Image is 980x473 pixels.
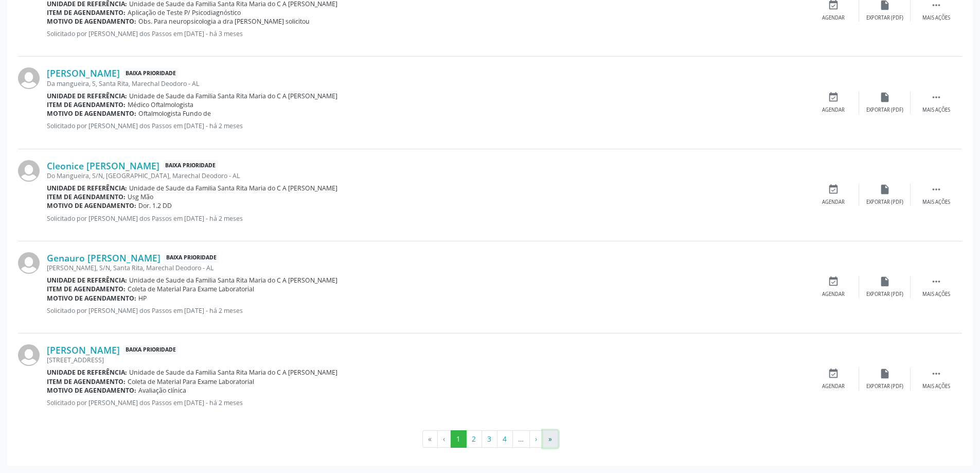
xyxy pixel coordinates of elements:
[47,192,126,201] b: Item de agendamento:
[47,184,127,192] b: Unidade de referência:
[497,430,513,448] button: Go to page 4
[822,291,845,298] div: Agendar
[128,100,193,109] span: Médico Oftalmologista
[47,377,126,386] b: Item de agendamento:
[123,345,178,356] span: Baixa Prioridade
[47,264,808,272] div: [PERSON_NAME], S/N, Santa Rita, Marechal Deodoro - AL
[47,171,808,180] div: Do Mangueira, S/N, [GEOGRAPHIC_DATA], Marechal Deodoro - AL
[164,253,219,264] span: Baixa Prioridade
[47,109,136,118] b: Motivo de agendamento:
[18,430,962,448] ul: Pagination
[129,92,337,100] span: Unidade de Saude da Familia Santa Rita Maria do C A [PERSON_NAME]
[828,184,839,195] i: event_available
[47,79,808,88] div: Da mangueira, S, Santa Rita, Marechal Deodoro - AL
[129,184,337,192] span: Unidade de Saude da Familia Santa Rita Maria do C A [PERSON_NAME]
[879,368,890,379] i: insert_drive_file
[18,160,40,182] img: img
[129,276,337,285] span: Unidade de Saude da Familia Santa Rita Maria do C A [PERSON_NAME]
[47,252,161,264] a: Genauro [PERSON_NAME]
[822,383,845,390] div: Agendar
[47,29,808,38] p: Solicitado por [PERSON_NAME] dos Passos em [DATE] - há 3 meses
[138,294,147,303] span: HP
[822,107,845,114] div: Agendar
[138,386,186,395] span: Avaliação clínica
[47,160,159,171] a: Cleonice [PERSON_NAME]
[47,17,136,26] b: Motivo de agendamento:
[931,92,942,103] i: 
[866,383,903,390] div: Exportar (PDF)
[129,368,337,377] span: Unidade de Saude da Familia Santa Rita Maria do C A [PERSON_NAME]
[47,67,120,79] a: [PERSON_NAME]
[529,430,543,448] button: Go to next page
[18,252,40,274] img: img
[879,92,890,103] i: insert_drive_file
[822,14,845,22] div: Agendar
[47,92,127,100] b: Unidade de referência:
[543,430,558,448] button: Go to last page
[828,368,839,379] i: event_available
[47,8,126,17] b: Item de agendamento:
[138,201,172,210] span: Dor. 1.2 DD
[931,184,942,195] i: 
[47,386,136,395] b: Motivo de agendamento:
[47,398,808,407] p: Solicitado por [PERSON_NAME] dos Passos em [DATE] - há 2 meses
[828,92,839,103] i: event_available
[866,107,903,114] div: Exportar (PDF)
[922,383,950,390] div: Mais ações
[128,377,254,386] span: Coleta de Material Para Exame Laboratorial
[922,199,950,206] div: Mais ações
[128,192,153,201] span: Usg Mão
[47,214,808,223] p: Solicitado por [PERSON_NAME] dos Passos em [DATE] - há 2 meses
[866,199,903,206] div: Exportar (PDF)
[466,430,482,448] button: Go to page 2
[128,8,241,17] span: Aplicação de Teste P/ Psicodiagnóstico
[931,276,942,287] i: 
[451,430,467,448] button: Go to page 1
[922,291,950,298] div: Mais ações
[879,184,890,195] i: insert_drive_file
[866,14,903,22] div: Exportar (PDF)
[138,17,310,26] span: Obs. Para neuropsicologia a dra [PERSON_NAME] solicitou
[47,276,127,285] b: Unidade de referência:
[47,201,136,210] b: Motivo de agendamento:
[163,160,218,171] span: Baixa Prioridade
[922,107,950,114] div: Mais ações
[482,430,497,448] button: Go to page 3
[47,294,136,303] b: Motivo de agendamento:
[922,14,950,22] div: Mais ações
[47,100,126,109] b: Item de agendamento:
[822,199,845,206] div: Agendar
[828,276,839,287] i: event_available
[879,276,890,287] i: insert_drive_file
[138,109,211,118] span: Oftalmologista Fundo de
[47,356,808,364] div: [STREET_ADDRESS]
[931,368,942,379] i: 
[47,368,127,377] b: Unidade de referência:
[47,306,808,315] p: Solicitado por [PERSON_NAME] dos Passos em [DATE] - há 2 meses
[128,285,254,293] span: Coleta de Material Para Exame Laboratorial
[47,344,120,356] a: [PERSON_NAME]
[18,67,40,89] img: img
[47,121,808,130] p: Solicitado por [PERSON_NAME] dos Passos em [DATE] - há 2 meses
[866,291,903,298] div: Exportar (PDF)
[47,285,126,293] b: Item de agendamento:
[123,68,178,79] span: Baixa Prioridade
[18,344,40,366] img: img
